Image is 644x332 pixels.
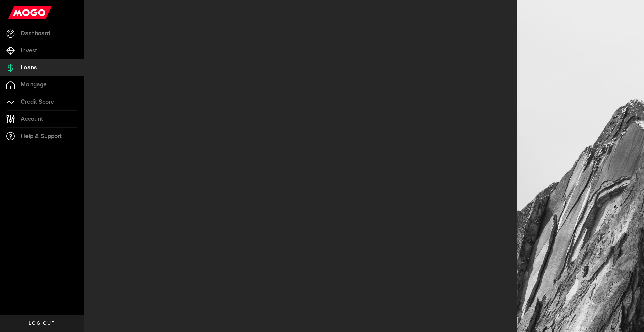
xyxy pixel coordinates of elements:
span: Credit Score [21,99,54,105]
span: Loans [21,65,37,71]
button: Open LiveChat chat widget [5,3,25,23]
span: Dashboard [21,30,50,37]
span: Log out [29,321,55,326]
span: Mortgage [21,82,47,88]
span: Invest [21,48,37,54]
span: Help & Support [21,133,62,139]
span: Account [21,116,43,122]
